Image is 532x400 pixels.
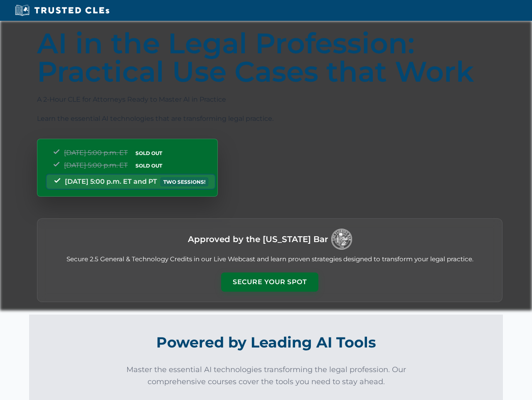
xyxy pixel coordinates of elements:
button: Secure Your Spot [221,272,318,292]
h1: AI in the Legal Profession: Practical Use Cases that Work [37,29,502,86]
span: SOLD OUT [133,149,165,157]
h2: Powered by Leading AI Tools [36,328,496,357]
p: Master the essential AI technologies transforming the legal profession. Our comprehensive courses... [121,364,411,388]
h3: Approved by the [US_STATE] Bar [188,232,328,247]
span: [DATE] 5:00 p.m. ET [64,149,128,157]
p: Learn the essential AI technologies that are transforming legal practice. [37,113,502,124]
img: Trusted CLEs [12,4,112,17]
img: Logo [331,229,352,250]
span: SOLD OUT [133,161,165,170]
p: Secure 2.5 General & Technology Credits in our Live Webcast and learn proven strategies designed ... [47,255,492,264]
span: [DATE] 5:00 p.m. ET [64,161,128,169]
p: A 2-Hour CLE for Attorneys Ready to Master AI in Practice [37,94,502,105]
